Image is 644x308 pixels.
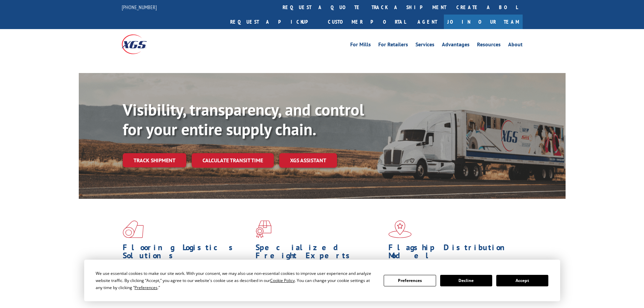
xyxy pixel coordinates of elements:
[350,42,371,49] a: For Mills
[122,4,157,10] a: [PHONE_NUMBER]
[123,243,251,263] h1: Flooring Logistics Solutions
[388,243,516,263] h1: Flagship Distribution Model
[388,220,412,238] img: xgs-icon-flagship-distribution-model-red
[123,153,186,167] a: Track shipment
[508,42,523,49] a: About
[84,260,560,301] div: Cookie Consent Prompt
[256,220,271,238] img: xgs-icon-focused-on-flooring-red
[270,278,295,283] span: Cookie Policy
[225,15,323,29] a: Request a pickup
[323,15,411,29] a: Customer Portal
[96,270,376,291] div: We use essential cookies to make our site work. With your consent, we may also use non-essential ...
[279,153,337,168] a: XGS ASSISTANT
[496,275,548,286] button: Accept
[135,285,158,290] span: Preferences
[440,275,492,286] button: Decline
[123,99,364,140] b: Visibility, transparency, and control for your entire supply chain.
[378,42,408,49] a: For Retailers
[411,15,444,29] a: Agent
[442,42,470,49] a: Advantages
[444,15,523,29] a: Join Our Team
[477,42,501,49] a: Resources
[256,243,383,263] h1: Specialized Freight Experts
[384,275,436,286] button: Preferences
[192,153,274,168] a: Calculate transit time
[415,42,434,49] a: Services
[123,220,144,238] img: xgs-icon-total-supply-chain-intelligence-red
